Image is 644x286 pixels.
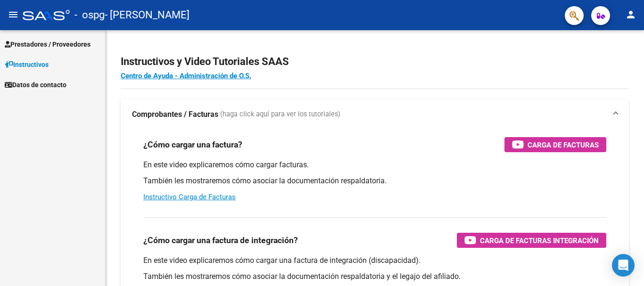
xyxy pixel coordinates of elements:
span: Prestadores / Proveedores [5,39,91,49]
p: También les mostraremos cómo asociar la documentación respaldatoria. [143,176,606,186]
a: Centro de Ayuda - Administración de O.S. [121,72,251,80]
span: Datos de contacto [5,80,66,90]
mat-icon: person [625,9,636,20]
button: Carga de Facturas [504,137,606,152]
span: Carga de Facturas Integración [480,235,599,246]
a: Instructivo Carga de Facturas [143,193,236,201]
button: Carga de Facturas Integración [457,233,606,248]
span: (haga click aquí para ver los tutoriales) [220,109,340,120]
div: Open Intercom Messenger [612,254,635,277]
p: En este video explicaremos cómo cargar facturas. [143,160,606,170]
p: También les mostraremos cómo asociar la documentación respaldatoria y el legajo del afiliado. [143,271,606,282]
span: Instructivos [5,59,49,70]
h3: ¿Cómo cargar una factura? [143,138,242,151]
p: En este video explicaremos cómo cargar una factura de integración (discapacidad). [143,255,606,266]
span: - ospg [74,5,105,25]
h3: ¿Cómo cargar una factura de integración? [143,234,298,247]
mat-icon: menu [8,9,19,20]
h2: Instructivos y Video Tutoriales SAAS [121,53,629,71]
span: - [PERSON_NAME] [105,5,190,25]
mat-expansion-panel-header: Comprobantes / Facturas (haga click aquí para ver los tutoriales) [121,99,629,130]
span: Carga de Facturas [528,139,599,151]
strong: Comprobantes / Facturas [132,109,218,120]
